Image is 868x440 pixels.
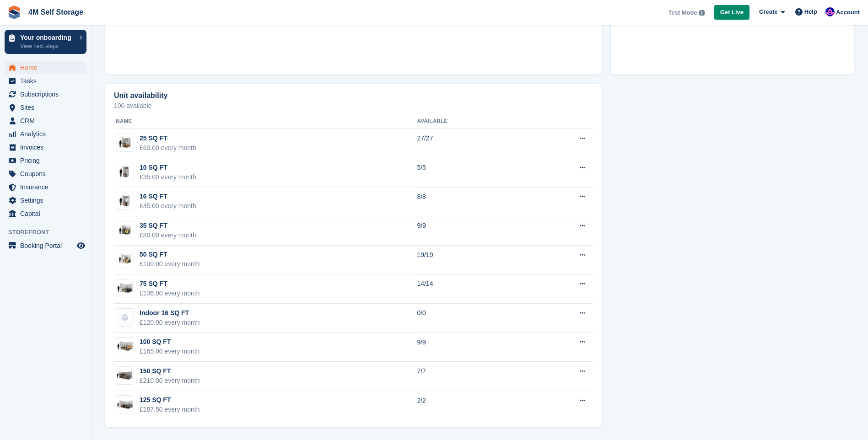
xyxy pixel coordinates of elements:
[116,165,134,178] img: 10-sqft-unit.jpg
[116,136,134,150] img: 25-sqft-unit.jpg
[5,88,86,101] a: menu
[140,250,200,259] div: 50 SQ FT
[140,279,200,289] div: 75 SQ FT
[20,167,75,180] span: Coupons
[417,129,525,158] td: 27/27
[417,246,525,275] td: 19/19
[114,91,167,100] h2: Unit availability
[140,405,200,414] div: £187.50 every month
[116,252,134,266] img: 50-sqft-unit%20(1).jpg
[804,7,817,16] span: Help
[836,8,860,17] span: Account
[5,75,86,87] a: menu
[140,201,196,211] div: £45.00 every month
[720,8,744,17] span: Get Live
[5,207,86,220] a: menu
[417,333,525,362] td: 9/9
[20,114,75,127] span: CRM
[140,172,196,182] div: £35.00 every month
[20,181,75,193] span: Insurance
[417,216,525,246] td: 9/9
[417,304,525,333] td: 0/0
[417,158,525,188] td: 5/5
[5,30,86,54] a: Your onboarding View next steps
[5,194,86,207] a: menu
[5,181,86,193] a: menu
[5,167,86,180] a: menu
[5,141,86,154] a: menu
[116,340,134,353] img: 100-sqft-unit.jpg
[668,8,697,17] span: Test Mode
[140,134,196,143] div: 25 SQ FT
[140,308,200,318] div: Indoor 16 SQ FT
[140,192,196,201] div: 16 SQ FT
[8,228,91,237] span: Storefront
[20,141,75,154] span: Invoices
[417,362,525,391] td: 7/7
[20,128,75,140] span: Analytics
[140,163,196,172] div: 10 SQ FT
[140,143,196,153] div: £60.00 every month
[20,75,75,87] span: Tasks
[25,5,87,20] a: 4M Self Storage
[140,318,200,327] div: £120.00 every month
[140,221,196,231] div: 35 SQ FT
[417,391,525,420] td: 2/2
[116,282,134,295] img: 75-sqft-unit%20(1).jpg
[417,114,525,129] th: Available
[417,274,525,304] td: 14/14
[20,101,75,114] span: Sites
[140,337,200,347] div: 100 SQ FT
[140,395,200,405] div: 125 SQ FT
[5,128,86,140] a: menu
[7,5,21,19] img: stora-icon-8386f47178a22dfd0bd8f6a31ec36ba5ce8667c1dd55bd0f319d3a0aa187defe.svg
[20,194,75,207] span: Settings
[140,376,200,386] div: £210.00 every month
[116,224,134,237] img: 35-sqft-unit.jpg
[20,34,75,41] p: Your onboarding
[5,101,86,114] a: menu
[20,42,75,50] p: View next steps
[5,61,86,74] a: menu
[116,369,134,382] img: 140-sqft-unit.jpg
[75,240,86,251] a: Preview store
[20,207,75,220] span: Capital
[20,88,75,101] span: Subscriptions
[140,366,200,376] div: 150 SQ FT
[825,7,835,16] img: Pete Clutton
[714,5,749,20] a: Get Live
[20,61,75,74] span: Home
[116,309,134,326] img: blank-unit-type-icon-ffbac7b88ba66c5e286b0e438baccc4b9c83835d4c34f86887a83fc20ec27e7b.svg
[417,187,525,216] td: 8/8
[5,239,86,252] a: menu
[699,10,705,16] img: icon-info-grey-7440780725fd019a000dd9b08b2336e03edf1995a4989e88bcd33f0948082b44.svg
[140,289,200,298] div: £136.00 every month
[140,259,200,269] div: £100.00 every month
[20,239,75,252] span: Booking Portal
[5,154,86,167] a: menu
[140,347,200,356] div: £165.00 every month
[759,7,777,16] span: Create
[140,231,196,240] div: £80.00 every month
[114,102,593,109] p: 100 available
[20,154,75,167] span: Pricing
[116,398,134,411] img: 125-sqft-unit.jpg
[5,114,86,127] a: menu
[116,194,134,208] img: 15-sqft-unit.jpg
[114,114,417,129] th: Name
